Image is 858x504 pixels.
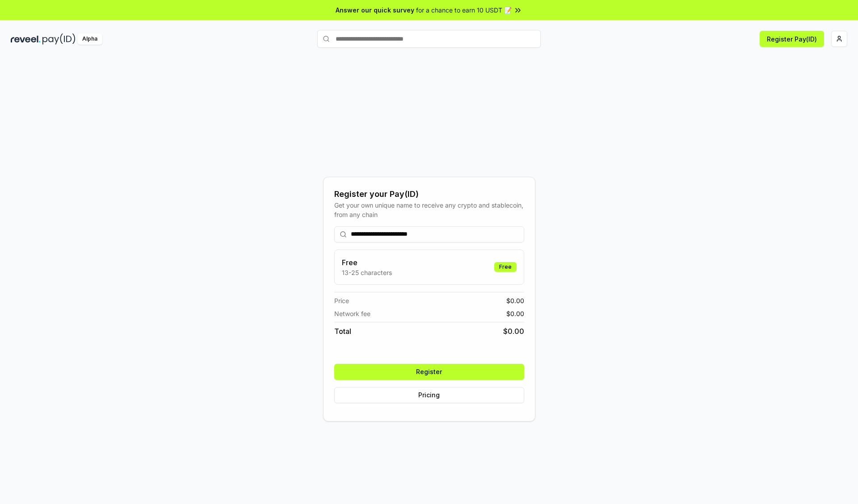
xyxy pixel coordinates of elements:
[506,296,524,305] span: $ 0.00
[506,309,524,318] span: $ 0.00
[342,268,392,277] p: 13-25 characters
[334,364,524,380] button: Register
[334,387,524,403] button: Pricing
[77,33,102,45] div: Alpha
[494,262,517,272] div: Free
[336,5,414,15] span: Answer our quick survey
[11,33,41,45] img: reveel_dark
[334,188,524,200] div: Register your Pay(ID)
[334,296,349,305] span: Price
[760,31,824,47] button: Register Pay(ID)
[334,326,351,337] span: Total
[503,326,524,337] span: $ 0.00
[42,33,76,45] img: pay_id
[334,309,370,318] span: Network fee
[334,200,524,219] div: Get your own unique name to receive any crypto and stablecoin, from any chain
[342,257,392,268] h3: Free
[416,5,512,15] span: for a chance to earn 10 USDT 📝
